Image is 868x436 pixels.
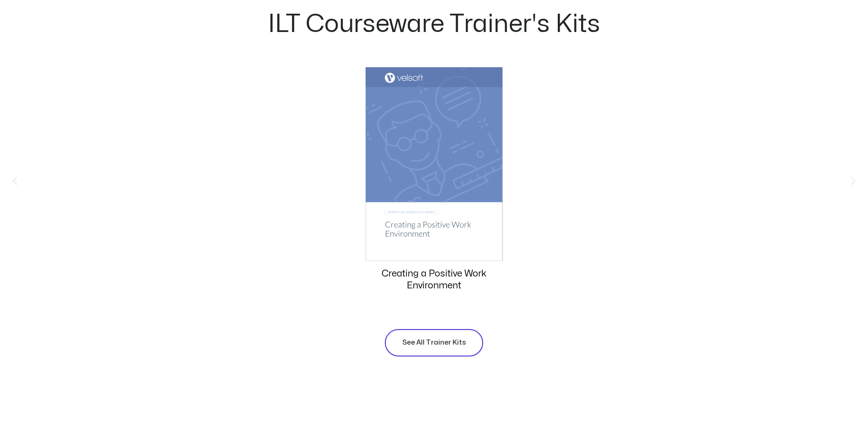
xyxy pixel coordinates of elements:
a: See All Trainer Kits [385,329,483,356]
div: Previous [9,175,21,186]
span: See All Trainer Kits [402,337,466,348]
h2: ILT Courseware Trainer's Kits [9,12,859,37]
div: Next [847,175,859,186]
a: Creating a Positive Work Environment [382,269,486,290]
